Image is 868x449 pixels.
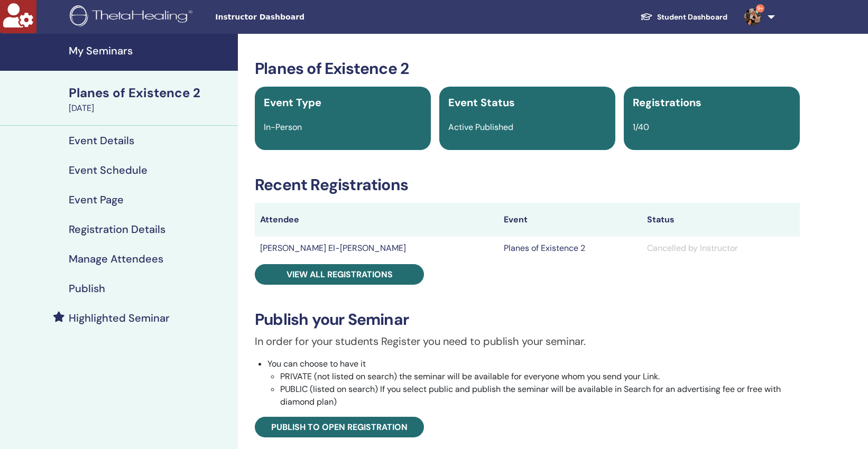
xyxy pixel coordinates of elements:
[255,203,498,237] th: Attendee
[633,96,701,109] span: Registrations
[255,264,424,285] a: View all registrations
[69,252,163,265] h4: Manage Attendees
[70,5,196,29] img: logo.png
[255,333,800,349] p: In order for your students Register you need to publish your seminar.
[756,4,764,13] span: 9+
[448,121,513,133] span: Active Published
[264,121,302,133] span: In-Person
[69,164,147,176] h4: Event Schedule
[271,422,408,433] span: Publish to open registration
[498,203,642,237] th: Event
[255,175,800,194] h3: Recent Registrations
[255,417,424,437] a: Publish to open registration
[632,7,736,27] a: Student Dashboard
[255,59,800,78] h3: Planes of Existence 2
[280,370,800,383] li: PRIVATE (not listed on search) the seminar will be available for everyone whom you send your Link.
[69,223,165,236] h4: Registration Details
[640,12,653,21] img: graduation-cap-white.svg
[647,242,795,255] div: Cancelled by Instructor
[69,84,232,102] div: Planes of Existence 2
[69,193,124,206] h4: Event Page
[69,282,105,295] h4: Publish
[280,383,800,408] li: PUBLIC (listed on search) If you select public and publish the seminar will be available in Searc...
[744,8,761,25] img: default.jpg
[642,203,800,237] th: Status
[448,96,515,109] span: Event Status
[287,269,393,280] span: View all registrations
[69,312,170,324] h4: Highlighted Seminar
[633,121,649,133] span: 1/40
[69,44,232,57] h4: My Seminars
[69,102,232,115] div: [DATE]
[267,358,800,408] li: You can choose to have it
[498,237,642,260] td: Planes of Existence 2
[264,96,321,109] span: Event Type
[255,237,498,260] td: [PERSON_NAME] El-[PERSON_NAME]
[255,310,800,329] h3: Publish your Seminar
[215,12,374,23] span: Instructor Dashboard
[62,84,238,115] a: Planes of Existence 2[DATE]
[69,134,134,147] h4: Event Details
